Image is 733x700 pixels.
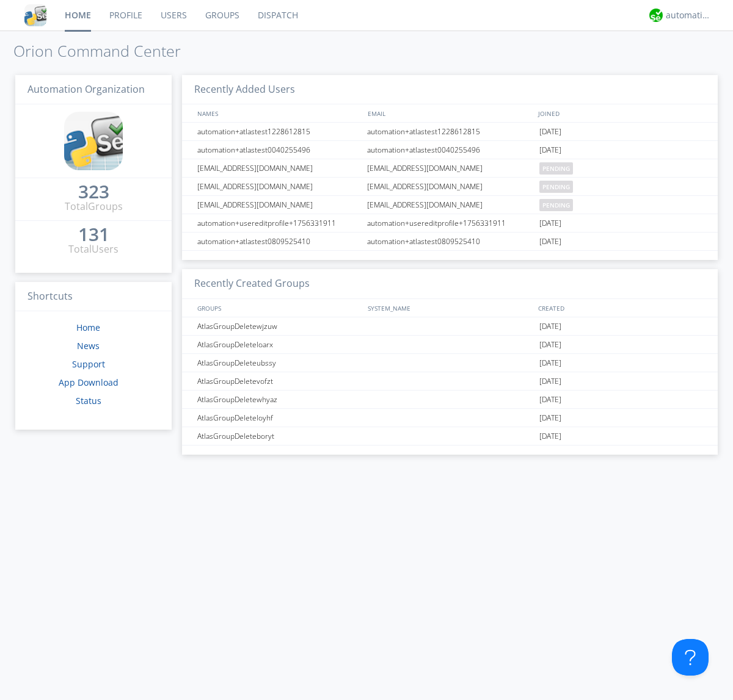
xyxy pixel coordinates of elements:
[182,214,718,233] a: automation+usereditprofile+1756331911automation+usereditprofile+1756331911[DATE]
[24,4,46,26] img: cddb5a64eb264b2086981ab96f4c1ba7
[194,409,363,427] div: AtlasGroupDeleteloyhf
[182,269,718,299] h3: Recently Created Groups
[15,282,172,312] h3: Shortcuts
[649,9,663,22] img: d2d01cd9b4174d08988066c6d424eccd
[364,159,536,177] div: [EMAIL_ADDRESS][DOMAIN_NAME]
[182,141,718,159] a: automation+atlastest0040255496automation+atlastest0040255496[DATE]
[194,317,363,335] div: AtlasGroupDeletewjzuw
[182,354,718,372] a: AtlasGroupDeleteubssy[DATE]
[182,317,718,336] a: AtlasGroupDeletewjzuw[DATE]
[365,299,535,317] div: SYSTEM_NAME
[535,299,706,317] div: CREATED
[182,372,718,391] a: AtlasGroupDeletevofzt[DATE]
[182,409,718,427] a: AtlasGroupDeleteloyhf[DATE]
[78,186,109,200] a: 323
[76,395,101,406] a: Status
[364,141,536,159] div: automation+atlastest0040255496
[182,123,718,141] a: automation+atlastest1228612815automation+atlastest1228612815[DATE]
[65,200,123,214] div: Total Groups
[194,427,363,445] div: AtlasGroupDeleteboryt
[72,358,105,370] a: Support
[194,233,363,250] div: automation+atlastest0809525410
[78,228,109,242] a: 131
[77,340,100,352] a: News
[194,123,363,140] div: automation+atlastest1228612815
[194,299,362,317] div: GROUPS
[539,409,561,427] span: [DATE]
[194,214,363,232] div: automation+usereditprofile+1756331911
[194,336,363,353] div: AtlasGroupDeleteloarx
[539,336,561,354] span: [DATE]
[539,354,561,372] span: [DATE]
[194,196,363,214] div: [EMAIL_ADDRESS][DOMAIN_NAME]
[182,196,718,214] a: [EMAIL_ADDRESS][DOMAIN_NAME][EMAIL_ADDRESS][DOMAIN_NAME]pending
[78,228,109,240] div: 131
[194,391,363,408] div: AtlasGroupDeletewhyaz
[539,317,561,336] span: [DATE]
[59,377,119,388] a: App Download
[194,141,363,159] div: automation+atlastest0040255496
[539,162,573,175] span: pending
[364,196,536,214] div: [EMAIL_ADDRESS][DOMAIN_NAME]
[182,391,718,409] a: AtlasGroupDeletewhyaz[DATE]
[182,159,718,178] a: [EMAIL_ADDRESS][DOMAIN_NAME][EMAIL_ADDRESS][DOMAIN_NAME]pending
[539,391,561,409] span: [DATE]
[78,186,109,198] div: 323
[194,104,362,122] div: NAMES
[27,82,145,96] span: Automation Organization
[182,233,718,251] a: automation+atlastest0809525410automation+atlastest0809525410[DATE]
[539,427,561,446] span: [DATE]
[182,178,718,196] a: [EMAIL_ADDRESS][DOMAIN_NAME][EMAIL_ADDRESS][DOMAIN_NAME]pending
[64,112,123,170] img: cddb5a64eb264b2086981ab96f4c1ba7
[365,104,535,122] div: EMAIL
[68,242,119,256] div: Total Users
[182,336,718,354] a: AtlasGroupDeleteloarx[DATE]
[76,322,100,333] a: Home
[535,104,706,122] div: JOINED
[539,199,573,211] span: pending
[194,354,363,372] div: AtlasGroupDeleteubssy
[539,181,573,193] span: pending
[194,372,363,390] div: AtlasGroupDeletevofzt
[672,639,709,676] iframe: Toggle Customer Support
[364,233,536,250] div: automation+atlastest0809525410
[364,178,536,195] div: [EMAIL_ADDRESS][DOMAIN_NAME]
[539,214,561,233] span: [DATE]
[364,123,536,140] div: automation+atlastest1228612815
[194,159,363,177] div: [EMAIL_ADDRESS][DOMAIN_NAME]
[539,233,561,251] span: [DATE]
[182,75,718,105] h3: Recently Added Users
[364,214,536,232] div: automation+usereditprofile+1756331911
[539,141,561,159] span: [DATE]
[539,372,561,391] span: [DATE]
[539,123,561,141] span: [DATE]
[194,178,363,195] div: [EMAIL_ADDRESS][DOMAIN_NAME]
[182,427,718,446] a: AtlasGroupDeleteboryt[DATE]
[666,9,712,21] div: automation+atlas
